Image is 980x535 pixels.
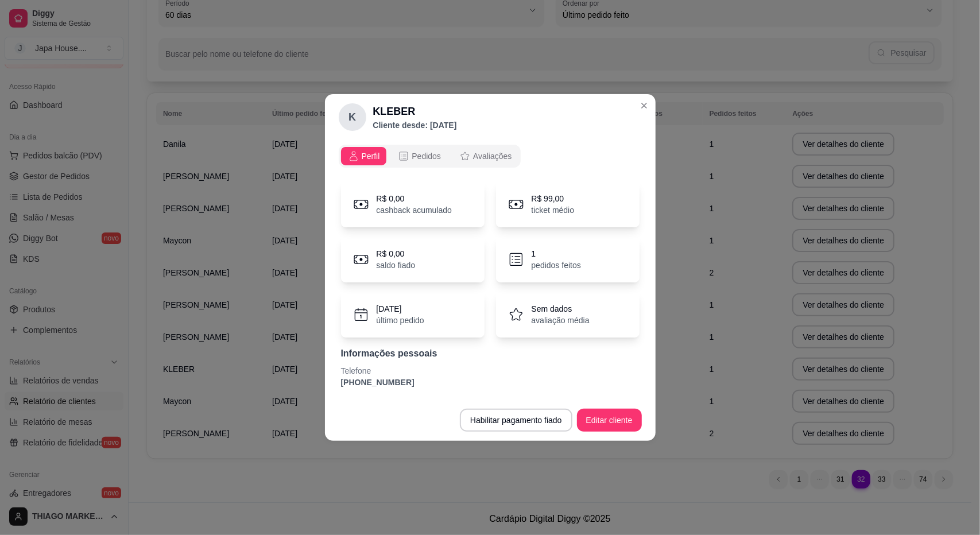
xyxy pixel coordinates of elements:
[341,365,640,377] p: Telefone
[341,347,640,360] p: Informações pessoais
[373,103,457,119] h2: KLEBER
[377,259,416,271] p: saldo fiado
[362,150,380,162] span: Perfil
[339,145,521,168] div: opções
[532,259,581,271] p: pedidos feitos
[377,204,452,216] p: cashback acumulado
[473,150,512,162] span: Avaliações
[532,193,575,204] p: R$ 99,00
[412,150,441,162] span: Pedidos
[339,145,642,168] div: opções
[532,303,590,315] p: Sem dados
[373,119,457,131] p: Cliente desde: [DATE]
[460,409,572,432] button: Habilitar pagamento fiado
[532,315,590,326] p: avaliação média
[339,103,366,131] div: K
[377,315,424,326] p: último pedido
[377,303,424,315] p: [DATE]
[341,377,640,388] p: [PHONE_NUMBER]
[635,96,653,115] button: Close
[377,193,452,204] p: R$ 0,00
[577,409,642,432] button: Editar cliente
[532,248,581,259] p: 1
[532,204,575,216] p: ticket médio
[377,248,416,259] p: R$ 0,00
